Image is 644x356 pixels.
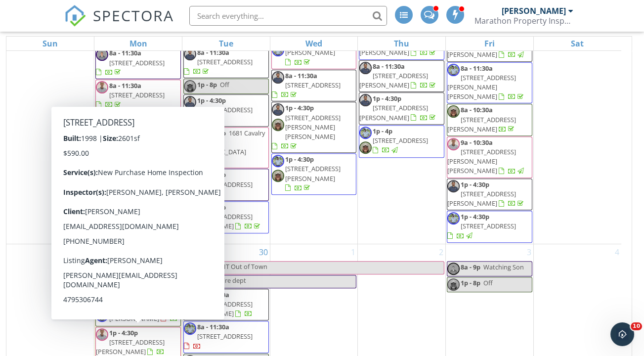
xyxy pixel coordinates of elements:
[447,211,532,243] a: 1p - 4:30p [STREET_ADDRESS]
[95,80,181,112] a: 8a - 11:30a [STREET_ADDRESS]
[11,181,31,201] img: Profile image for Support
[128,37,149,50] a: Monday
[272,71,284,84] img: preston.jpg
[447,115,516,133] span: [STREET_ADDRESS][PERSON_NAME]
[96,295,108,307] img: 5852373221216282116.jpeg
[35,227,62,238] div: Support
[197,80,217,89] span: 1p - 8p
[96,263,108,275] img: mt_headshot_mar_2023.jpg
[447,136,532,178] a: 9a - 10:30a [STREET_ADDRESS][PERSON_NAME][PERSON_NAME]
[184,212,253,230] span: [STREET_ADDRESS][PERSON_NAME]
[96,114,108,126] img: mt_headshot_mar_2023.jpg
[96,81,165,109] a: 8a - 11:30a [STREET_ADDRESS]
[447,278,460,291] img: 5852373221216282116.jpeg
[109,263,141,271] span: 8a - 11:30a
[109,295,178,322] a: 8a - 11:30a [STREET_ADDRESS][PERSON_NAME]
[11,254,31,274] img: Profile image for Support
[93,5,174,26] span: SPECTORA
[184,300,253,318] span: [STREET_ADDRESS][PERSON_NAME]
[373,127,392,135] span: 1p - 4p
[184,170,196,182] img: cbfaa30a18bf4db0aa7eb345f882e5bb.jpeg
[461,212,489,221] span: 1p - 4:30p
[272,103,341,150] a: 1p - 4:30p [STREET_ADDRESS][PERSON_NAME][PERSON_NAME]
[197,57,253,66] span: [STREET_ADDRESS]
[35,264,62,274] div: Support
[271,153,357,195] a: 1p - 4:30p [STREET_ADDRESS][PERSON_NAME]
[447,263,460,275] img: cbfaa30a18bf4db0aa7eb345f882e5bb.jpeg
[35,44,62,55] div: Support
[197,332,253,341] span: [STREET_ADDRESS]
[109,295,141,304] span: 8a - 11:30a
[184,322,253,350] a: 8a - 11:30a [STREET_ADDRESS]
[197,322,229,331] span: 8a - 11:30a
[35,118,62,128] div: Support
[64,5,86,27] img: The Best Home Inspection Software - Spectora
[96,48,108,61] img: cbfaa30a18bf4db0aa7eb345f882e5bb.jpeg
[23,290,43,297] span: Home
[184,48,253,76] a: 8a - 11:30a [STREET_ADDRESS]
[184,96,253,124] a: 1p - 4:30p [STREET_ADDRESS]
[285,81,341,89] span: [STREET_ADDRESS]
[96,263,165,290] a: 8a - 11:30a [STREET_ADDRESS]
[447,138,525,176] a: 9a - 10:30a [STREET_ADDRESS][PERSON_NAME][PERSON_NAME]
[610,322,634,346] iframe: Intercom live chat
[64,191,92,201] div: • [DATE]
[96,338,165,356] span: [STREET_ADDRESS][PERSON_NAME]
[447,62,532,104] a: 8a - 11:30a [STREET_ADDRESS][PERSON_NAME][PERSON_NAME]
[183,127,269,169] a: 1p - 4:30p 1681 Cavalry Ln, [GEOGRAPHIC_DATA]
[184,96,196,108] img: preston.jpg
[447,212,460,224] img: matthew.jpg
[272,103,284,116] img: preston.jpg
[184,203,196,215] img: matthew.jpg
[184,129,265,156] span: 1681 Cavalry Ln, [GEOGRAPHIC_DATA]
[197,129,226,137] span: 1p - 4:30p
[285,155,341,192] a: 1p - 4:30p [STREET_ADDRESS][PERSON_NAME]
[359,60,444,92] a: 8a - 11:30a [STREET_ADDRESS][PERSON_NAME]
[447,104,532,136] a: 8a - 10:30a [STREET_ADDRESS][PERSON_NAME]
[349,244,357,260] a: Go to October 1, 2025
[184,290,253,318] a: 8a - 11:30a [STREET_ADDRESS][PERSON_NAME]
[184,275,196,288] img: cbfaa30a18bf4db0aa7eb345f882e5bb.jpeg
[272,119,284,131] img: 5852373221216282116.jpeg
[285,164,341,182] span: [STREET_ADDRESS][PERSON_NAME]
[96,129,108,141] img: 5852373221216282116.jpeg
[220,276,246,285] span: Fire dept
[109,304,165,322] span: [STREET_ADDRESS][PERSON_NAME]
[461,263,480,271] span: 8a - 9p
[11,144,31,164] img: Profile image for Support
[54,235,144,255] button: Ask a question
[483,263,524,271] span: Watching Son
[95,261,181,293] a: 8a - 11:30a [STREET_ADDRESS]
[64,13,174,34] a: SPECTORA
[64,44,96,55] div: • 12h ago
[184,80,196,92] img: 5852373221216282116.jpeg
[173,4,191,22] div: Close
[11,71,31,91] img: Profile image for Support
[197,290,229,299] span: 8a - 11:30a
[197,48,229,57] span: 8a - 11:30a
[447,73,516,101] span: [STREET_ADDRESS][PERSON_NAME][PERSON_NAME]
[447,64,525,101] a: 8a - 11:30a [STREET_ADDRESS][PERSON_NAME][PERSON_NAME]
[217,37,235,50] a: Tuesday
[96,162,174,189] a: 1p - 4:30p [STREET_ADDRESS][PERSON_NAME]
[184,262,196,274] img: mt_headshot_mar_2023.jpg
[257,244,270,260] a: Go to September 30, 2025
[483,278,493,287] span: Off
[41,37,60,50] a: Sunday
[183,46,269,79] a: 8a - 11:30a [STREET_ADDRESS]
[35,81,62,91] div: Support
[359,92,444,125] a: 1p - 4:30p [STREET_ADDRESS][PERSON_NAME]
[184,129,196,141] img: mt_headshot_mar_2023.jpg
[461,138,493,147] span: 9a - 10:30a
[183,169,269,201] a: 1p - 4:30p [STREET_ADDRESS]
[447,180,460,192] img: preston.jpg
[359,94,372,106] img: preston.jpg
[197,203,226,212] span: 2p - 5:30p
[184,170,253,198] a: 1p - 4:30p [STREET_ADDRESS]
[285,103,314,112] span: 1p - 4:30p
[96,143,108,156] img: matthew.jpg
[109,328,138,337] span: 1p - 4:30p
[109,123,165,132] span: [STREET_ADDRESS]
[64,81,92,91] div: • [DATE]
[447,138,460,150] img: mt_headshot_mar_2023.jpg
